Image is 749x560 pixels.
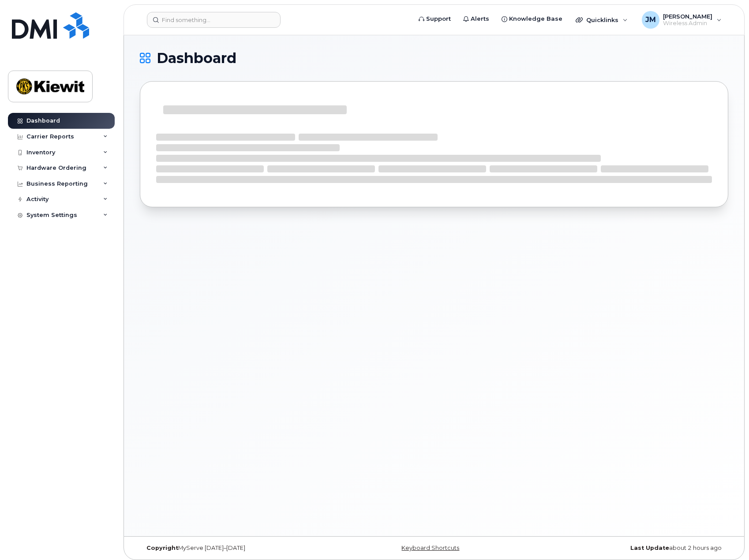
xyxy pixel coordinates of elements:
[532,545,728,552] div: about 2 hours ago
[140,545,336,552] div: MyServe [DATE]–[DATE]
[630,545,669,551] strong: Last Update
[146,545,178,551] strong: Copyright
[401,545,459,551] a: Keyboard Shortcuts
[157,52,236,65] span: Dashboard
